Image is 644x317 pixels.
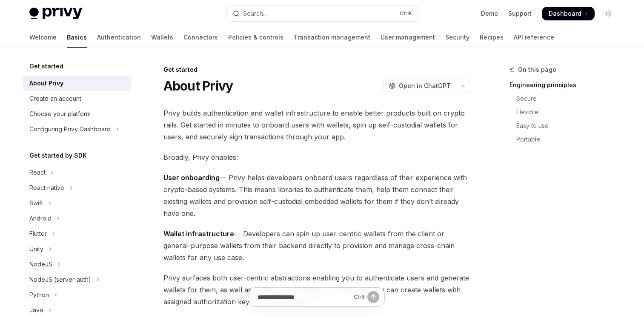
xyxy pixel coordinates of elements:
[163,172,470,219] span: — Privy helps developers onboard users regardless of their experience with crypto-based systems. ...
[23,241,132,257] button: Toggle Unity section
[29,27,57,48] a: Welcome
[601,7,615,20] button: Toggle dark mode
[29,109,91,119] div: Choose your platform
[29,198,43,208] div: Swift
[163,272,470,308] span: Privy surfaces both user-centric abstractions enabling you to authenticate users and generate wal...
[29,61,63,71] h5: Get started
[23,76,132,91] a: About Privy
[549,9,581,18] span: Dashboard
[23,122,132,137] button: Toggle Configuring Privy Dashboard section
[29,93,81,104] div: Create an account
[23,195,132,211] button: Toggle Swift section
[29,275,91,285] div: NodeJS (server-auth)
[367,291,379,303] button: Send message
[400,10,412,17] span: Ctrl K
[163,229,234,238] strong: Wallet infrastructure
[518,65,556,75] span: On this page
[228,27,283,48] a: Policies & controls
[29,213,52,224] div: Android
[163,65,470,74] div: Get started
[383,79,456,93] button: Open in ChatGPT
[23,257,132,272] button: Toggle NodeJS section
[163,78,233,93] h1: About Privy
[163,151,470,163] span: Broadly, Privy enables:
[509,105,622,119] a: Flexible
[481,9,498,18] a: Demo
[294,27,370,48] a: Transaction management
[508,9,532,18] a: Support
[163,228,470,263] span: — Developers can spin up user-centric wallets from the client or general-purpose wallets from the...
[514,27,554,48] a: API reference
[23,211,132,226] button: Toggle Android section
[29,244,43,254] div: Unity
[97,27,141,48] a: Authentication
[399,82,451,90] span: Open in ChatGPT
[29,150,87,161] h5: Get started by SDK
[163,173,220,182] strong: User onboarding
[67,27,87,48] a: Basics
[29,124,111,134] div: Configuring Privy Dashboard
[243,8,267,19] div: Search...
[29,229,47,239] div: Flutter
[509,78,622,92] a: Engineering principles
[29,167,46,178] div: React
[23,106,132,122] a: Choose your platform
[227,6,418,21] button: Open search
[480,27,504,48] a: Recipes
[509,92,622,105] a: Secure
[29,290,49,300] div: Python
[163,107,470,143] span: Privy builds authentication and wallet infrastructure to enable better products built on crypto r...
[445,27,469,48] a: Security
[23,272,132,287] button: Toggle NodeJS (server-auth) section
[151,27,173,48] a: Wallets
[29,305,43,315] div: Java
[29,78,63,88] div: About Privy
[23,287,132,303] button: Toggle Python section
[29,8,82,20] img: light logo
[23,180,132,195] button: Toggle React native section
[258,288,350,306] input: Ask a question...
[509,119,622,133] a: Easy to use
[29,259,52,269] div: NodeJS
[509,133,622,146] a: Portable
[23,91,132,106] a: Create an account
[29,183,64,193] div: React native
[23,226,132,241] button: Toggle Flutter section
[381,27,435,48] a: User management
[183,27,218,48] a: Connectors
[542,7,595,20] a: Dashboard
[23,165,132,180] button: Toggle React section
